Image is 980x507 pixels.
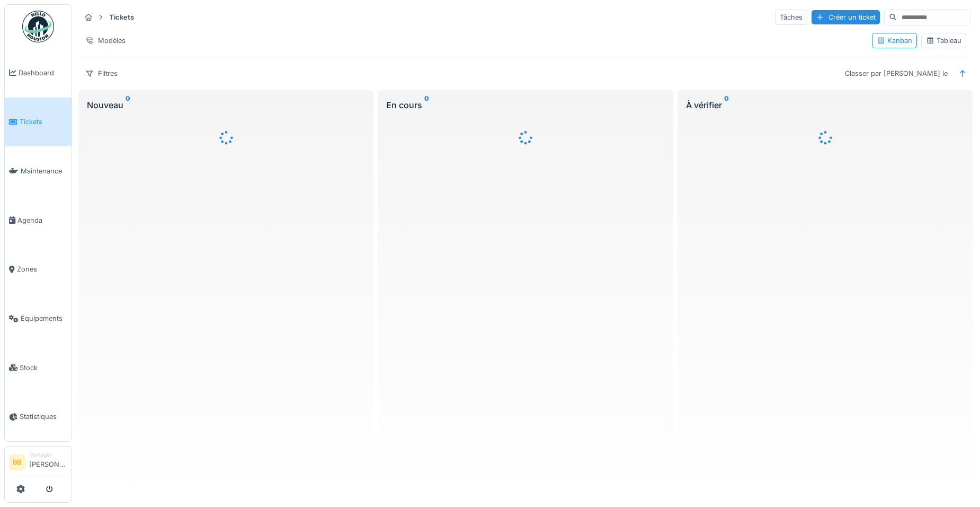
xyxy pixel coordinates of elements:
[17,215,67,225] span: Agenda
[5,392,72,442] a: Statistiques
[926,36,961,46] div: Tableau
[22,11,54,42] img: Badge_color-CXgf-gQk.svg
[20,117,67,127] span: Tickets
[5,294,72,343] a: Équipements
[21,166,67,176] span: Maintenance
[812,10,880,24] div: Créer un ticket
[5,196,72,245] a: Agenda
[5,48,72,98] a: Dashboard
[20,363,67,373] span: Stock
[424,99,429,111] sup: 0
[5,146,72,196] a: Maintenance
[81,66,122,81] div: Filtres
[19,68,67,78] span: Dashboard
[5,98,72,147] a: Tickets
[126,99,130,111] sup: 0
[877,36,912,46] div: Kanban
[5,343,72,392] a: Stock
[686,99,964,111] div: À vérifier
[81,33,130,48] div: Modèles
[21,313,67,324] span: Équipements
[29,451,67,474] li: [PERSON_NAME]
[29,451,67,459] div: Manager
[17,264,67,274] span: Zones
[9,454,25,470] li: BB
[87,99,365,111] div: Nouveau
[5,245,72,294] a: Zones
[775,10,807,25] div: Tâches
[105,12,138,22] strong: Tickets
[9,451,67,476] a: BB Manager[PERSON_NAME]
[840,66,952,81] div: Classer par [PERSON_NAME] le
[386,99,664,111] div: En cours
[724,99,729,111] sup: 0
[20,412,67,422] span: Statistiques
